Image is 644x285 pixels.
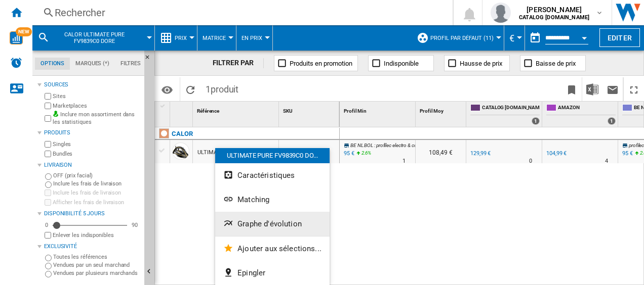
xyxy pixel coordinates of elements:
button: Ajouter aux sélections... [215,236,330,261]
button: Matching [215,187,330,212]
span: Matching [237,195,269,204]
div: ULTIMATE PURE FV9839C0 DO... [215,148,330,163]
span: Epingler [237,268,265,277]
span: Graphe d'évolution [237,219,302,228]
span: Caractéristiques [237,171,295,180]
span: Ajouter aux sélections... [237,244,321,253]
button: Caractéristiques [215,163,330,187]
button: Epingler... [215,261,330,285]
button: Graphe d'évolution [215,212,330,236]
